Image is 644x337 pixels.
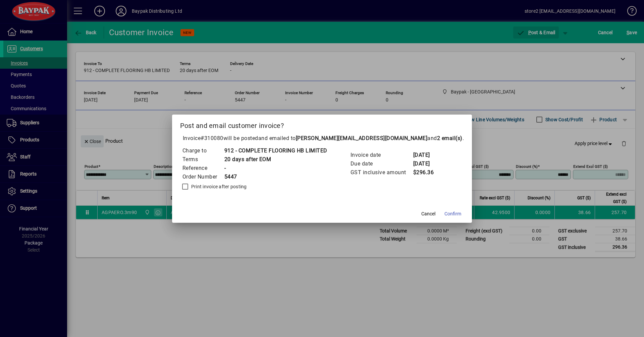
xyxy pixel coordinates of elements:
td: Terms [182,155,224,164]
td: Invoice date [350,151,413,159]
label: Print invoice after posting [190,183,247,190]
h2: Post and email customer invoice? [172,115,472,134]
td: GST inclusive amount [350,168,413,177]
button: Cancel [418,208,439,220]
span: Cancel [421,210,435,217]
td: - [224,164,327,173]
b: [PERSON_NAME][EMAIL_ADDRESS][DOMAIN_NAME] [296,135,428,141]
button: Confirm [442,208,464,220]
td: Reference [182,164,224,173]
p: Invoice will be posted . [180,134,464,142]
td: Charge to [182,146,224,155]
td: 912 - COMPLETE FLOORING HB LIMITED [224,146,327,155]
span: and [427,135,463,141]
span: and emailed to [258,135,463,141]
td: 20 days after EOM [224,155,327,164]
td: Due date [350,159,413,168]
td: 5447 [224,173,327,181]
b: 2 email(s) [437,135,463,141]
td: $296.36 [413,168,440,177]
td: [DATE] [413,151,440,159]
td: [DATE] [413,159,440,168]
span: Confirm [444,210,461,217]
span: #310080 [201,135,223,141]
td: Order Number [182,173,224,181]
